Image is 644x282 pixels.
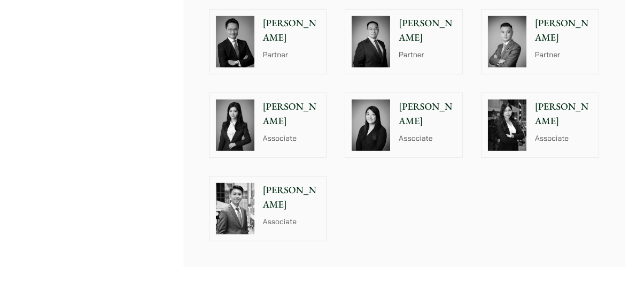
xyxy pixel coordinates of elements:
[488,100,526,151] img: Joanne Lam photo
[263,183,320,212] p: [PERSON_NAME]
[209,9,327,74] a: [PERSON_NAME] Partner
[345,93,463,158] a: [PERSON_NAME] Associate
[481,93,599,158] a: Joanne Lam photo [PERSON_NAME] Associate
[345,9,463,74] a: [PERSON_NAME] Partner
[399,133,456,144] p: Associate
[535,133,592,144] p: Associate
[399,16,456,45] p: [PERSON_NAME]
[209,93,327,158] a: Florence Yan photo [PERSON_NAME] Associate
[535,49,592,60] p: Partner
[263,216,320,227] p: Associate
[399,100,456,128] p: [PERSON_NAME]
[399,49,456,60] p: Partner
[263,100,320,128] p: [PERSON_NAME]
[535,100,592,128] p: [PERSON_NAME]
[209,176,327,241] a: [PERSON_NAME] Associate
[535,16,592,45] p: [PERSON_NAME]
[263,16,320,45] p: [PERSON_NAME]
[216,100,254,151] img: Florence Yan photo
[263,133,320,144] p: Associate
[481,9,599,74] a: [PERSON_NAME] Partner
[263,49,320,60] p: Partner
